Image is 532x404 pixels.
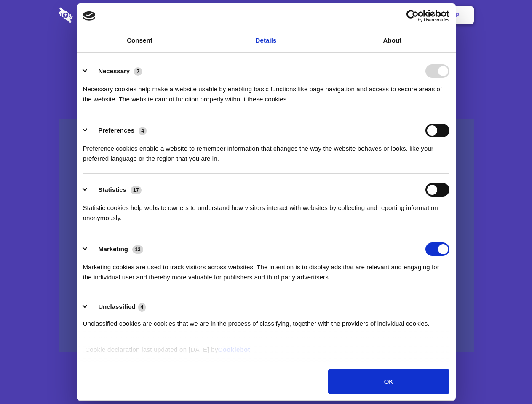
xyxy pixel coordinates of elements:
h4: Auto-redaction of sensitive data, encrypted data sharing and self-destructing private chats. Shar... [59,77,474,104]
span: 17 [131,186,142,194]
div: Cookie declaration last updated on [DATE] by [79,345,453,361]
button: Statistics (17) [83,183,147,197]
div: Unclassified cookies are cookies that we are in the process of classifying, together with the pro... [83,312,449,329]
a: Wistia video thumbnail [59,119,474,352]
a: Login [382,2,419,28]
div: Necessary cookies help make a website usable by enabling basic functions like page navigation and... [83,78,449,104]
img: logo-wordmark-white-trans-d4663122ce5f474addd5e946df7df03e33cb6a1c49d2221995e7729f52c070b2.svg [59,7,131,23]
a: Contact [342,2,380,28]
span: 13 [132,245,143,254]
label: Marketing [98,245,128,252]
img: logo [83,11,96,21]
div: Marketing cookies are used to track visitors across websites. The intention is to display ads tha... [83,256,449,282]
span: 7 [134,67,142,76]
button: Marketing (13) [83,242,149,256]
button: Unclassified (4) [83,302,151,312]
span: 4 [138,303,146,311]
div: Statistic cookies help website owners to understand how visitors interact with websites by collec... [83,197,449,223]
div: Preference cookies enable a website to remember information that changes the way the website beha... [83,137,449,164]
a: Cookiebot [218,346,250,353]
span: 4 [139,127,147,135]
a: Consent [77,29,203,52]
a: Details [203,29,329,52]
a: Usercentrics Cookiebot - opens in a new window [376,10,449,22]
iframe: Drift Widget Chat Controller [490,362,522,394]
a: Pricing [247,2,284,28]
label: Preferences [98,127,134,134]
button: OK [328,369,449,394]
button: Preferences (4) [83,124,152,137]
a: About [329,29,456,52]
label: Necessary [98,67,130,74]
button: Necessary (7) [83,64,147,78]
h1: Eliminate Slack Data Loss. [59,38,474,68]
label: Statistics [98,186,126,193]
